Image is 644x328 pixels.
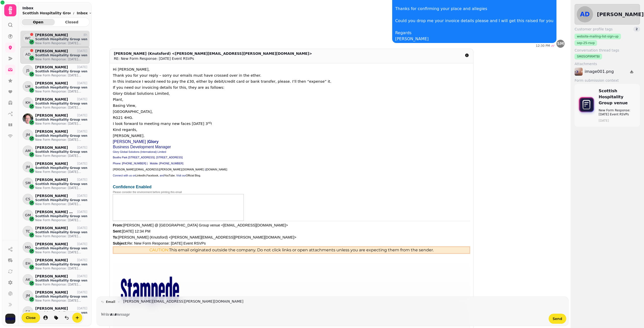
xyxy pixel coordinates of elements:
span: Plant, [113,97,123,102]
span: Official Blog [186,174,200,177]
p: Scottish Hospitality Group venue [35,230,87,234]
button: Download [627,67,636,76]
p: Scottish Hospitality Group venue [599,88,636,106]
span: [GEOGRAPHIC_DATA], [113,109,153,114]
span: Basing View, [113,103,136,108]
p: [DATE] [77,129,87,133]
p: New Form Response: [DATE] Event RSVPs [35,170,87,174]
span: GM [25,213,31,218]
span: Please consider the environment before printing this email [113,191,182,194]
p: Scottish Hospitality Group venue [35,69,87,73]
p: Scottish Hospitality Group venue [35,134,87,138]
p: New Form Response: [DATE] Event RSVPs [35,41,87,45]
h2: [PERSON_NAME] [597,11,644,18]
span: LM [25,84,30,89]
button: User avatar [4,314,16,324]
p: New Form Response: [DATE] Event RSVPs [35,250,87,254]
span: Kind regards, [113,127,137,132]
button: Inbox [77,11,92,16]
p: [DATE] [77,81,87,85]
p: [DATE] [77,49,87,53]
span: Phone: [PHONE_NUMBER] | Mobile: [PHONE_NUMBER] [113,162,183,165]
div: 2 [633,27,640,32]
span: JM [26,293,30,298]
p: [DATE] [77,210,87,214]
div: 12:30 PM [536,44,550,48]
button: Closed [55,19,89,25]
p: [DATE] [77,194,87,198]
span: AK [26,277,30,282]
button: Open [22,19,55,25]
p: [PERSON_NAME] MBE [35,210,74,214]
p: New Form Response: [DATE] Event RSVPs [35,234,87,238]
span: Close [26,316,36,319]
p: New Form Response: [DATE] Event RSVPs [35,218,87,222]
span: Customer profile tags [575,27,613,32]
p: [PERSON_NAME] [35,226,68,230]
b: To: [113,235,118,239]
time: [DATE] [599,119,636,123]
div: RE: New Form Response: [DATE] Event RSVPs [114,56,312,61]
p: Scottish Hospitality Group venue [35,198,87,202]
p: [PERSON_NAME] [35,146,68,150]
p: [PERSON_NAME] [35,129,68,134]
p: Scottish Hospitality Group venue [35,311,87,315]
span: JS [26,68,29,73]
p: Scottish Hospitality Group venue [35,85,87,89]
h2: Inbox [22,6,92,11]
p: Scottish Hospitality Group venue [35,262,87,266]
p: 8h [84,33,87,37]
span: TC [26,229,30,234]
p: [DATE] [77,162,87,166]
p: New Form Response: [DATE] Event RSVPs [35,202,87,206]
button: tag-thread [51,313,61,323]
p: [PERSON_NAME] [35,290,68,295]
label: Attachments [575,61,640,66]
span: YouTube [164,174,175,177]
div: [PERSON_NAME] (Knutsford) <[PERSON_NAME][EMAIL_ADDRESS][PERSON_NAME][DOMAIN_NAME]> [114,51,312,56]
p: Scottish Hospitality Group venue [35,295,87,299]
span: MG [25,245,31,250]
span: Glory Global Solutions (International) Limited [113,150,166,153]
nav: breadcrumb [22,11,92,16]
p: [DATE] [77,178,87,182]
span: Booths Park [STREET_ADDRESS]. [STREET_ADDRESS] [113,156,183,159]
p: [DATE] [77,242,87,246]
p: Scottish Hospitality Group venue [35,102,87,106]
p: Scottish Hospitality Group venue [35,214,87,218]
span: Send [553,317,562,320]
img: Joe Foley [23,113,33,124]
label: Conversation thread tags [575,48,640,53]
span: . Visit our [175,174,186,177]
p: [PERSON_NAME] [35,81,68,85]
span: Open [26,20,51,24]
p: New Form Response: [DATE] Event RSVPs [35,186,87,190]
p: [PERSON_NAME] [35,242,68,246]
span: LinkedIn [136,174,146,177]
span: Glory Global Solutions Limited, [113,91,170,96]
span: AD [25,52,30,57]
p: [PERSON_NAME] [35,194,68,198]
p: [PERSON_NAME] [35,65,68,69]
span: RG21 4HG. [113,115,133,120]
span: Hi [PERSON_NAME], [113,67,149,71]
p: [PERSON_NAME] [35,306,68,311]
span: [PERSON_NAME] | [113,139,148,144]
b: Subject: [113,241,127,245]
span: Glory [148,139,159,144]
span: I look forward to meeting many new faces [DATE] 3 ! [113,121,212,126]
span: AM [25,148,31,153]
p: New Form Response: [DATE] Event RSVPs [35,283,87,287]
span: . [200,174,201,177]
p: [DATE] [77,97,87,101]
div: sep-25-rsvp [575,40,597,46]
p: Scottish Hospitality Group venue [35,166,87,170]
p: [PERSON_NAME] [35,258,68,262]
a: Facebook [146,173,158,177]
button: is-read [62,313,72,323]
p: New Form Response: [DATE] Event RSVPs [35,57,87,61]
span: EH [25,261,30,266]
a: YouTube [164,173,175,177]
p: [DATE] [77,290,87,294]
p: Scottish Hospitality Group venue [35,37,87,41]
